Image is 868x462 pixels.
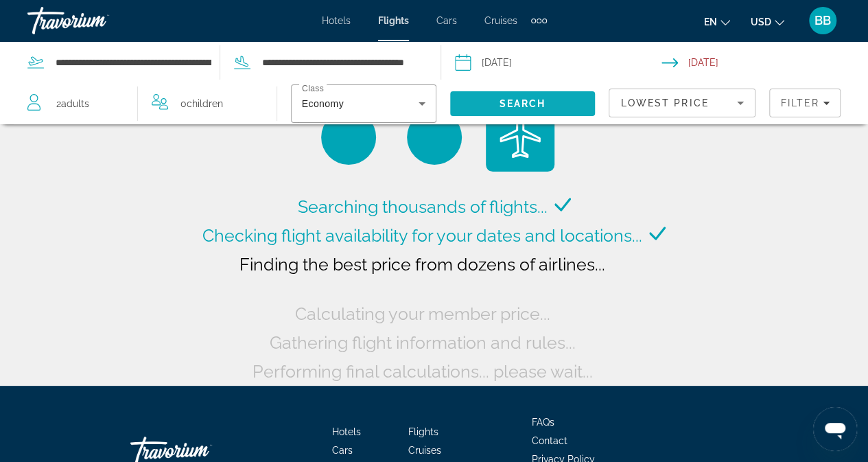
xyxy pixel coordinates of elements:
span: Checking flight availability for your dates and locations... [202,225,642,246]
span: 0 [180,94,223,113]
span: en [704,16,717,27]
a: FAQs [532,417,554,428]
button: User Menu [805,6,841,35]
button: Travelers: 2 adults, 0 children [14,83,277,124]
span: Economy [302,98,344,109]
span: USD [751,16,771,27]
a: Flights [408,426,438,437]
span: Performing final calculations... please wait... [253,361,593,382]
a: Travorium [27,3,165,38]
button: Filters [769,89,841,117]
span: BB [814,14,831,27]
iframe: Button to launch messaging window [813,407,857,451]
mat-select: Sort by [620,95,744,111]
span: Children [187,98,223,109]
button: Select depart date [455,42,661,83]
button: Change currency [751,12,784,32]
span: Lowest Price [620,97,708,108]
span: Adults [61,98,89,109]
button: Select return date [661,42,868,83]
span: Gathering flight information and rules... [270,332,576,353]
a: Cars [436,15,457,26]
a: Contact [532,435,567,446]
span: Calculating your member price... [295,303,550,324]
button: Extra navigation items [531,10,547,32]
span: Filter [780,97,819,108]
a: Cruises [484,15,517,26]
span: Searching thousands of flights... [298,196,548,217]
button: Change language [704,12,730,32]
a: Hotels [322,15,351,26]
a: Flights [378,15,409,26]
mat-label: Class [302,84,324,93]
span: Search [500,98,546,109]
a: Hotels [332,426,361,437]
button: Search [450,91,596,116]
span: Finding the best price from dozens of airlines... [239,254,605,275]
a: Cruises [408,445,441,456]
a: Cars [332,445,353,456]
span: 2 [56,94,89,113]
